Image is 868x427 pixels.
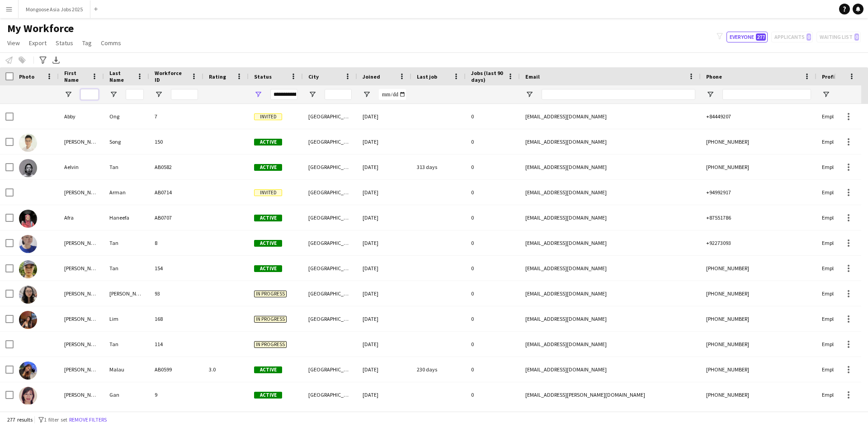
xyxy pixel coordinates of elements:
[109,90,118,99] button: Open Filter Menu
[303,306,357,331] div: [GEOGRAPHIC_DATA]
[357,104,411,129] div: [DATE]
[357,205,411,230] div: [DATE]
[7,22,74,35] span: My Workforce
[701,256,816,281] div: [PHONE_NUMBER]
[701,281,816,306] div: [PHONE_NUMBER]
[726,32,768,42] button: Everyone277
[303,129,357,154] div: [GEOGRAPHIC_DATA]
[756,33,766,41] span: 277
[104,256,149,281] div: Tan
[254,316,287,323] span: In progress
[466,104,520,129] div: 0
[19,0,90,18] button: Mongoose Asia Jobs 2025
[303,382,357,407] div: [GEOGRAPHIC_DATA]
[303,256,357,281] div: [GEOGRAPHIC_DATA]
[525,90,533,99] button: Open Filter Menu
[155,90,163,99] button: Open Filter Menu
[104,281,149,306] div: [PERSON_NAME]
[254,215,282,221] span: Active
[209,73,226,80] span: Rating
[254,392,282,399] span: Active
[104,357,149,382] div: Malau
[104,382,149,407] div: Gan
[701,332,816,357] div: [PHONE_NUMBER]
[254,164,282,171] span: Active
[308,90,316,99] button: Open Filter Menu
[520,230,701,255] div: [EMAIL_ADDRESS][DOMAIN_NAME]
[357,155,411,179] div: [DATE]
[19,387,37,405] img: Angela Gan
[520,155,701,179] div: [EMAIL_ADDRESS][DOMAIN_NAME]
[80,89,99,100] input: First Name Filter Input
[67,415,108,425] button: Remove filters
[822,73,840,80] span: Profile
[466,281,520,306] div: 0
[149,104,203,129] div: 7
[149,180,203,205] div: AB0714
[149,357,203,382] div: AB0599
[466,256,520,281] div: 0
[379,89,406,100] input: Joined Filter Input
[357,230,411,255] div: [DATE]
[411,357,466,382] div: 230 days
[303,180,357,205] div: [GEOGRAPHIC_DATA]
[254,366,282,373] span: Active
[525,73,540,80] span: Email
[357,306,411,331] div: [DATE]
[254,73,272,80] span: Status
[59,306,104,331] div: [PERSON_NAME]
[109,70,133,83] span: Last Name
[19,286,37,304] img: Alicia Leck
[701,180,816,205] div: +94992917
[59,205,104,230] div: Afra
[520,281,701,306] div: [EMAIL_ADDRESS][DOMAIN_NAME]
[701,205,816,230] div: +87551786
[59,382,104,407] div: [PERSON_NAME]
[59,256,104,281] div: [PERSON_NAME]
[701,382,816,407] div: [PHONE_NUMBER]
[149,205,203,230] div: AB0707
[701,230,816,255] div: +92273093
[701,129,816,154] div: [PHONE_NUMBER]
[38,55,48,66] app-action-btn: Advanced filters
[254,139,282,145] span: Active
[149,306,203,331] div: 168
[520,332,701,357] div: [EMAIL_ADDRESS][DOMAIN_NAME]
[97,37,125,49] a: Comms
[82,39,92,47] span: Tag
[149,332,203,357] div: 114
[357,281,411,306] div: [DATE]
[520,382,701,407] div: [EMAIL_ADDRESS][PERSON_NAME][DOMAIN_NAME]
[149,382,203,407] div: 9
[520,129,701,154] div: [EMAIL_ADDRESS][DOMAIN_NAME]
[520,256,701,281] div: [EMAIL_ADDRESS][DOMAIN_NAME]
[325,89,352,100] input: City Filter Input
[19,73,34,80] span: Photo
[59,180,104,205] div: [PERSON_NAME]
[466,357,520,382] div: 0
[466,230,520,255] div: 0
[104,104,149,129] div: Ong
[104,306,149,331] div: Lim
[64,90,72,99] button: Open Filter Menu
[701,306,816,331] div: [PHONE_NUMBER]
[254,189,282,196] span: Invited
[254,90,262,99] button: Open Filter Menu
[363,73,380,80] span: Joined
[303,281,357,306] div: [GEOGRAPHIC_DATA]
[19,210,37,228] img: Afra Haneefa
[254,113,282,120] span: Invited
[357,332,411,357] div: [DATE]
[59,230,104,255] div: [PERSON_NAME]
[59,357,104,382] div: [PERSON_NAME] Meta
[520,357,701,382] div: [EMAIL_ADDRESS][DOMAIN_NAME]
[701,155,816,179] div: [PHONE_NUMBER]
[357,382,411,407] div: [DATE]
[19,361,37,380] img: Angel Sri Meta Malau
[254,240,282,247] span: Active
[56,39,73,47] span: Status
[4,37,24,49] a: View
[357,256,411,281] div: [DATE]
[357,357,411,382] div: [DATE]
[701,357,816,382] div: [PHONE_NUMBER]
